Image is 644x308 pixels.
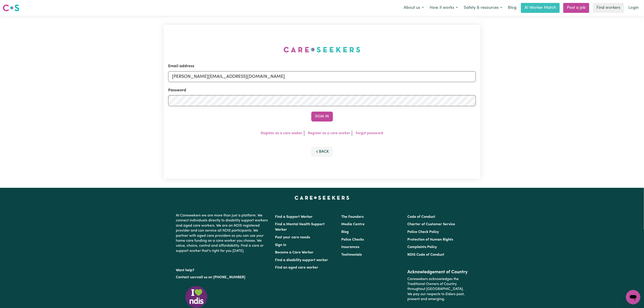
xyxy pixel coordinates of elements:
[427,3,461,13] button: How it works
[505,3,519,13] a: Blog
[407,238,453,241] a: Protection of Human Rights
[275,251,314,254] a: Become a Care Worker
[626,290,640,304] iframe: Button to launch messaging window, conversation in progress
[275,236,310,239] a: Post your care needs
[176,273,270,282] p: or
[407,230,439,234] a: Police Check Policy
[311,112,333,122] button: Sign In
[341,230,349,234] a: Blog
[3,3,19,13] a: Careseekers logo
[593,3,624,13] a: Find workers
[407,253,444,257] a: NDIS Code of Conduct
[168,63,194,69] label: Email address
[341,253,362,257] a: Testimonials
[407,269,468,275] h2: Acknowledgement of Country
[197,276,245,279] a: call us on [PHONE_NUMBER]
[275,215,313,219] a: Find a Support Worker
[275,258,328,262] a: Find a disability support worker
[311,147,333,157] button: Back
[275,223,325,232] a: Find a Mental Health Support Worker
[261,131,302,135] a: Register as a care seeker
[356,131,383,135] a: Forgot password
[341,238,364,241] a: Police Checks
[168,71,476,82] input: Email address
[176,266,270,273] p: Want help?
[626,3,641,13] a: Login
[407,223,455,226] a: Charter of Customer Service
[341,215,364,219] a: The Founders
[341,245,359,249] a: Insurances
[295,196,349,200] a: Careseekers home page
[401,3,427,13] button: About us
[275,266,319,269] a: Find an aged care worker
[407,245,437,249] a: Complaints Policy
[521,3,560,13] a: AI Worker Match
[176,276,194,279] a: Contact us
[407,275,468,304] p: Careseekers acknowledges the Traditional Owners of Country throughout [GEOGRAPHIC_DATA]. We pay o...
[3,4,19,12] img: Careseekers logo
[308,131,350,135] a: Register as a care worker
[407,215,435,219] a: Code of Conduct
[168,87,186,93] label: Password
[341,223,364,226] a: Media Centre
[563,3,589,13] a: Post a job
[176,211,270,255] p: At Careseekers we are more than just a platform. We connect individuals directly to disability su...
[275,243,286,247] a: Sign In
[461,3,505,13] button: Safety & resources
